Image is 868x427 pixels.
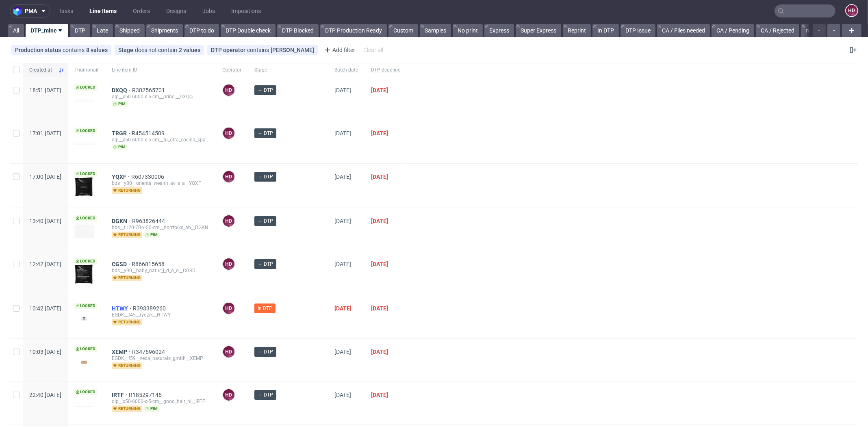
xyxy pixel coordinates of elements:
[29,218,61,224] span: 13:40 [DATE]
[371,67,400,74] span: DTP deadline
[112,362,142,369] span: returning
[112,305,133,312] a: HTWY
[112,355,209,362] div: EGDK__f59__veda_naturals_gmbh__XEMP
[133,305,167,312] span: R393389260
[129,392,163,398] a: R185297146
[74,346,97,352] span: Locked
[29,349,61,355] span: 10:03 [DATE]
[223,128,234,139] figcaption: HD
[226,4,266,17] a: Impositions
[334,67,358,74] span: Batch date
[161,4,191,17] a: Designs
[29,173,61,180] span: 17:00 [DATE]
[223,389,234,401] figcaption: HD
[132,261,166,267] a: R866815658
[112,137,209,143] div: dlp__x50-6000-x-5-cm__tu_otra_cocina_spain_sl__TRGR
[128,4,155,17] a: Orders
[144,232,159,238] span: pim
[258,173,273,180] span: → DTP
[63,47,86,53] span: contains
[74,389,97,395] span: Locked
[132,130,166,137] a: R454514509
[112,144,127,150] span: pim
[112,275,142,281] span: returning
[74,215,97,221] span: Locked
[371,349,388,355] span: [DATE]
[334,261,351,267] span: [DATE]
[371,305,388,312] span: [DATE]
[92,24,113,37] a: Late
[74,313,94,324] img: version_two_editor_design.png
[74,357,94,368] img: version_two_editor_design
[801,24,847,37] a: n / Production
[258,260,273,268] span: → DTP
[320,24,387,37] a: DTP Production Ready
[197,4,220,17] a: Jobs
[29,305,61,312] span: 10:42 [DATE]
[334,349,351,355] span: [DATE]
[223,171,234,182] figcaption: HD
[15,47,63,53] span: Production status
[254,67,321,74] span: Stage
[132,218,167,224] a: R963826444
[112,232,142,238] span: returning
[74,99,94,102] img: version_two_editor_design.png
[112,392,129,398] a: IRTF
[112,93,209,100] div: dlp__x50-6000-x-5-cm__princi__DXQQ
[334,392,351,398] span: [DATE]
[112,405,142,412] span: returning
[112,173,131,180] span: YQXF
[112,218,132,224] span: DGKN
[25,8,37,14] span: pma
[13,7,25,16] img: logo
[223,303,234,314] figcaption: HD
[247,47,271,53] span: contains
[223,258,234,270] figcaption: HD
[334,173,351,180] span: [DATE]
[74,258,97,264] span: Locked
[29,87,61,93] span: 18:51 [DATE]
[74,404,94,407] img: version_two_editor_design
[112,180,209,186] div: bds__y80__orienta_wealth_av_s_a__YQXF
[321,43,357,56] div: Add filter
[112,87,132,93] a: DXQQ
[334,218,351,224] span: [DATE]
[70,24,90,37] a: DTP
[420,24,451,37] a: Samples
[592,24,619,37] a: In DTP
[371,130,388,137] span: [DATE]
[74,128,97,134] span: Locked
[258,87,273,94] span: → DTP
[222,67,241,74] span: Operator
[74,142,94,145] img: version_two_editor_design
[258,217,273,225] span: → DTP
[258,305,272,312] span: In DTP
[112,261,132,267] a: CGSD
[388,24,418,37] a: Custom
[112,101,127,107] span: pim
[516,24,561,37] a: Super Express
[563,24,591,37] a: Reprint
[258,391,273,399] span: → DTP
[621,24,655,37] a: DTP Issue
[112,187,142,194] span: returning
[271,47,314,53] div: [PERSON_NAME]
[371,218,388,224] span: [DATE]
[756,24,799,37] a: CA / Rejected
[179,47,200,53] div: 2 values
[112,224,209,231] div: bds__t120-70-x-50-cm__norrfolks_ab__DGKN
[131,173,166,180] a: R607330006
[8,24,24,37] a: All
[223,215,234,227] figcaption: HD
[258,130,273,137] span: → DTP
[112,319,142,325] span: returning
[132,349,167,355] a: R347696024
[132,87,167,93] a: R382565701
[74,177,94,197] img: version_two_editor_design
